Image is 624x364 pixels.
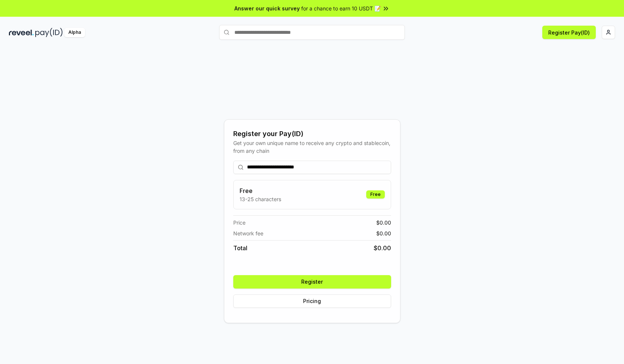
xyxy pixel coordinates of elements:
span: Answer our quick survey [234,4,300,12]
span: Network fee [233,229,263,237]
span: Price [233,219,246,226]
h3: Free [240,186,281,195]
span: $ 0.00 [374,244,391,252]
div: Alpha [64,28,85,37]
button: Register [233,275,391,289]
span: Total [233,244,247,252]
p: 13-25 characters [240,195,281,203]
div: Get your own unique name to receive any crypto and stablecoin, from any chain [233,139,391,155]
span: $ 0.00 [376,229,391,237]
img: reveel_dark [9,28,34,37]
div: Free [366,190,385,199]
img: pay_id [35,28,63,37]
span: $ 0.00 [376,219,391,226]
button: Pricing [233,294,391,308]
div: Register your Pay(ID) [233,129,391,139]
span: for a chance to earn 10 USDT 📝 [301,4,381,12]
button: Register Pay(ID) [542,26,596,39]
